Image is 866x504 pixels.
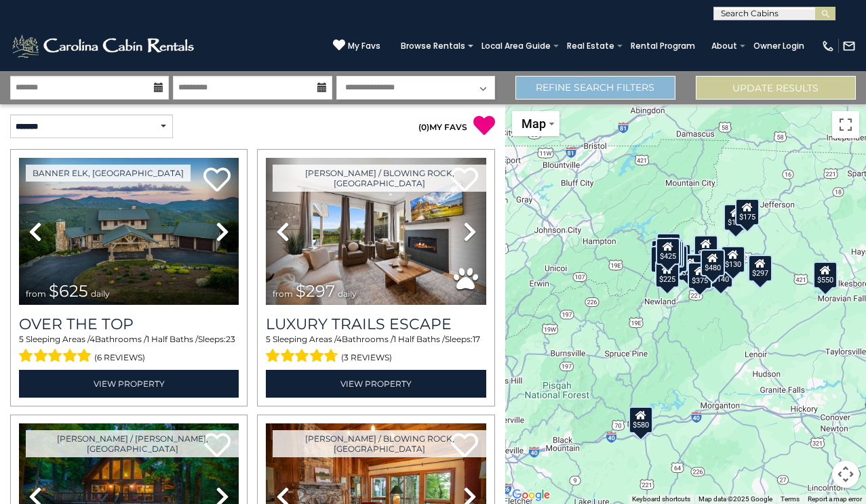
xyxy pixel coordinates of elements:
[629,406,653,434] div: $580
[698,495,772,503] span: Map data ©2025 Google
[91,289,110,299] span: daily
[735,198,760,226] div: $175
[394,37,472,56] a: Browse Rentals
[146,334,198,344] span: 1 Half Baths /
[656,238,680,265] div: $425
[808,495,862,503] a: Report a map error
[418,122,467,132] a: (0)MY FAVS
[90,334,95,344] span: 4
[418,122,429,132] span: ( )
[832,461,859,488] button: Map camera controls
[512,111,559,136] button: Change map style
[632,495,690,504] button: Keyboard shortcuts
[266,158,486,305] img: thumbnail_168695581.jpeg
[509,486,553,504] a: Open this area in Google Maps (opens a new window)
[832,111,859,138] button: Toggle fullscreen view
[473,334,480,344] span: 17
[657,240,682,267] div: $535
[781,495,800,503] a: Terms (opens in new tab)
[509,486,553,504] img: Google
[656,233,681,260] div: $125
[266,333,486,366] div: Sleeping Areas / Bathrooms / Sleeps:
[624,37,702,56] a: Rental Program
[10,33,198,60] img: White-1-2.png
[821,39,835,53] img: phone-regular-white.png
[19,315,239,333] a: Over The Top
[203,166,231,195] a: Add to favorites
[521,117,546,131] span: Map
[348,40,380,52] span: My Favs
[19,158,239,305] img: thumbnail_167153549.jpeg
[655,261,680,288] div: $225
[338,289,357,299] span: daily
[19,333,239,366] div: Sleeping Areas / Bathrooms / Sleeps:
[266,370,486,398] a: View Property
[26,289,46,299] span: from
[26,165,191,182] a: Banner Elk, [GEOGRAPHIC_DATA]
[475,37,557,56] a: Local Area Guide
[721,246,745,273] div: $130
[341,349,392,366] span: (3 reviews)
[19,370,239,398] a: View Property
[723,204,747,231] div: $175
[49,281,88,301] span: $625
[393,334,445,344] span: 1 Half Baths /
[421,122,427,132] span: 0
[813,261,838,289] div: $550
[660,240,684,268] div: $165
[748,255,772,282] div: $297
[336,334,342,344] span: 4
[842,39,856,53] img: mail-regular-white.png
[273,289,293,299] span: from
[705,37,744,56] a: About
[94,349,145,366] span: (6 reviews)
[700,249,724,276] div: $480
[266,334,271,344] span: 5
[650,246,675,273] div: $230
[226,334,235,344] span: 23
[688,262,712,289] div: $375
[266,315,486,333] a: Luxury Trails Escape
[696,76,856,100] button: Update Results
[273,430,486,457] a: [PERSON_NAME] / Blowing Rock, [GEOGRAPHIC_DATA]
[273,165,486,192] a: [PERSON_NAME] / Blowing Rock, [GEOGRAPHIC_DATA]
[694,235,718,262] div: $349
[515,76,675,100] a: Refine Search Filters
[296,281,335,301] span: $297
[747,37,811,56] a: Owner Login
[333,39,380,53] a: My Favs
[19,334,24,344] span: 5
[678,254,703,281] div: $230
[26,430,239,457] a: [PERSON_NAME] / [PERSON_NAME], [GEOGRAPHIC_DATA]
[560,37,621,56] a: Real Estate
